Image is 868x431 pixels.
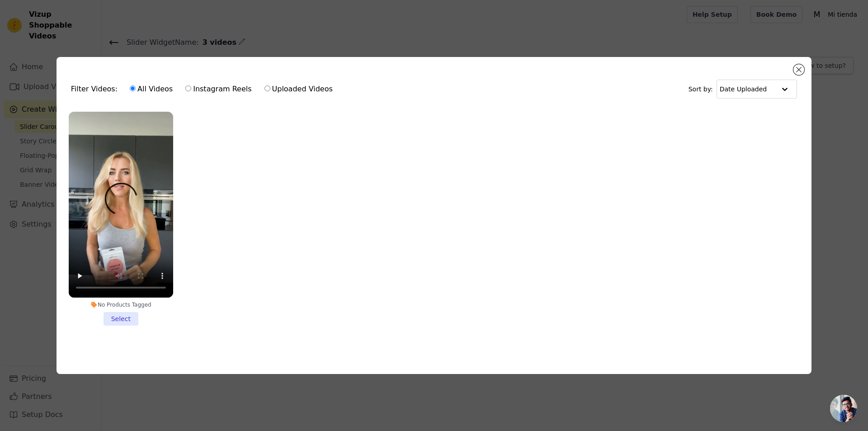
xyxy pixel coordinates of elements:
label: All Videos [129,83,173,95]
div: Filter Videos: [71,79,338,99]
div: No Products Tagged [69,301,173,308]
div: Sort by: [689,80,797,99]
label: Uploaded Videos [264,83,333,95]
button: Close modal [793,64,804,75]
label: Instagram Reels [185,83,252,95]
a: Chat abierto [830,395,857,422]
